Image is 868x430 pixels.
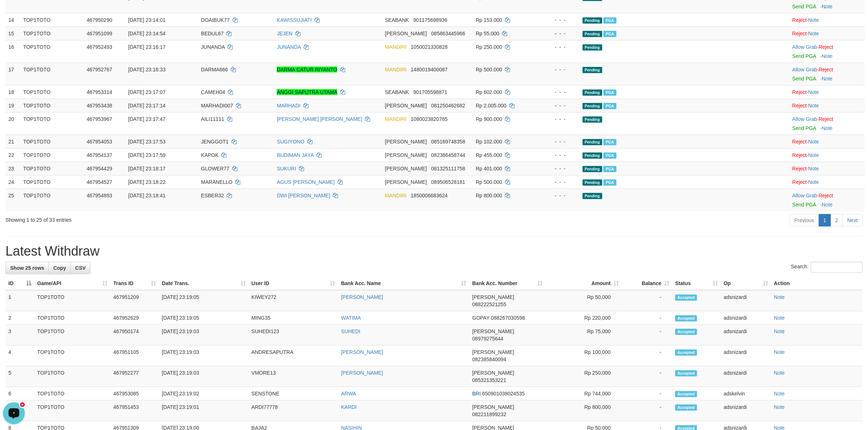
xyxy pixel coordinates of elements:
[411,116,448,122] span: Copy 1080023820765 to clipboard
[789,175,865,189] td: ·
[110,311,159,325] td: 467952629
[20,63,84,85] td: TOP1TOTO
[830,214,843,226] a: 2
[603,153,616,159] span: Marked by adsnizardi
[808,103,819,109] a: Note
[792,193,817,198] a: Allow Grab
[5,63,20,85] td: 17
[539,43,577,51] div: - - -
[539,165,577,172] div: - - -
[5,325,34,346] td: 3
[792,31,807,36] a: Reject
[201,139,228,145] span: JENGGOT1
[792,202,816,208] a: Send PGA
[721,277,771,290] th: Op: activate to sort column ascending
[34,290,110,311] td: TOP1TOTO
[87,31,112,36] span: 467951099
[5,213,356,224] div: Showing 1 to 25 of 33 entries
[774,328,785,334] a: Note
[385,17,409,23] span: SEABANK
[539,115,577,123] div: - - -
[819,116,833,122] a: Reject
[603,90,616,96] span: Marked by adsyu
[822,202,833,208] a: Note
[341,391,356,397] a: ARWA
[792,139,807,145] a: Reject
[476,179,502,185] span: Rp 500.000
[411,44,448,50] span: Copy 1050021330828 to clipboard
[822,4,833,9] a: Note
[128,31,166,36] span: [DATE] 23:14:54
[603,180,616,186] span: Marked by adsfajar
[842,214,863,226] a: Next
[277,103,300,109] a: MARHADI
[110,366,159,387] td: 467952277
[431,166,465,171] span: Copy 081325111758 to clipboard
[789,13,865,27] td: ·
[792,76,816,82] a: Send PGA
[34,387,110,401] td: TOP1TOTO
[808,152,819,158] a: Note
[385,44,406,50] span: MANDIRI
[721,325,771,346] td: adsnizardi
[774,370,785,376] a: Note
[539,30,577,37] div: - - -
[249,366,338,387] td: VMORE13
[792,116,817,122] a: Allow Grab
[472,349,514,355] span: [PERSON_NAME]
[277,166,296,171] a: SUKURI
[385,67,406,72] span: MANDIRI
[341,370,383,376] a: [PERSON_NAME]
[808,31,819,36] a: Note
[583,153,602,159] span: Pending
[20,13,84,27] td: TOP1TOTO
[476,103,506,109] span: Rp 2.005.000
[413,17,447,23] span: Copy 901175698936 to clipboard
[5,99,20,112] td: 19
[476,44,502,50] span: Rp 250.000
[789,63,865,85] td: ·
[792,103,807,109] a: Reject
[476,193,502,198] span: Rp 800.000
[201,103,233,109] span: MARHADI007
[5,277,34,290] th: ID: activate to sort column descending
[34,277,110,290] th: Game/API: activate to sort column ascending
[385,179,427,185] span: [PERSON_NAME]
[249,311,338,325] td: MING35
[341,349,383,355] a: [PERSON_NAME]
[20,85,84,99] td: TOP1TOTO
[277,44,300,50] a: JUNANDA
[128,179,166,185] span: [DATE] 23:18:22
[87,89,112,95] span: 467953314
[792,67,817,72] a: Allow Grab
[774,404,785,410] a: Note
[789,85,865,99] td: ·
[5,244,863,259] h1: Latest Withdraw
[539,102,577,109] div: - - -
[472,301,506,307] span: Copy 088222521255 to clipboard
[545,311,622,325] td: Rp 220,000
[5,112,20,135] td: 20
[583,90,602,96] span: Pending
[774,315,785,321] a: Note
[476,116,502,122] span: Rp 900.000
[411,193,448,198] span: Copy 1850006683624 to clipboard
[789,40,865,63] td: ·
[792,193,818,198] span: ·
[341,328,361,334] a: SUHEDI
[545,290,622,311] td: Rp 50,000
[583,67,602,73] span: Pending
[110,290,159,311] td: 467951209
[34,366,110,387] td: TOP1TOTO
[249,387,338,401] td: SENSTONE
[539,192,577,199] div: - - -
[5,148,20,162] td: 22
[3,3,25,25] button: Open LiveChat chat widget
[110,277,159,290] th: Trans ID: activate to sort column ascending
[603,31,616,37] span: Marked by adsnizardi
[87,166,112,171] span: 467954429
[385,116,406,122] span: MANDIRI
[583,139,602,145] span: Pending
[792,4,816,9] a: Send PGA
[201,166,229,171] span: GLOWER77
